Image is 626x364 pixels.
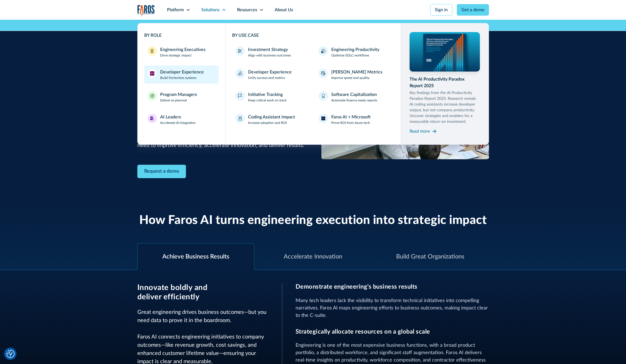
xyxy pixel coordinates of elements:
p: Unify surveys and metrics [248,75,285,80]
div: Software Capitalization [331,91,377,98]
h3: Demonstrate engineering’s business results [296,283,489,290]
p: Align with business outcomes [248,53,291,58]
a: Program ManagersProgram ManagersDeliver as planned [144,88,219,106]
a: home [137,5,155,16]
p: Deliver as planned [160,98,187,103]
div: Solutions [201,7,219,13]
a: Engineering ProductivityOptimize SDLC workflows [315,43,394,61]
div: Resources [237,7,257,13]
p: Automate finance-ready reports [331,98,377,103]
a: AI LeadersAI LeadersAccelerate AI integration [144,110,219,129]
div: Developer Experience [248,69,292,75]
h3: Strategically allocate resources on a global scale [296,328,489,335]
button: Cookie Settings [6,350,15,358]
div: Investment Strategy [248,46,288,53]
a: Contact Modal [137,165,186,178]
a: Faros AI + MicrosoftProve ROI from Azure tech [315,110,394,129]
p: Many tech leaders lack the visibility to transform technical initiatives into compelling narrativ... [296,297,489,319]
div: Engineering Executives [160,46,205,53]
img: Revisit consent button [6,350,15,358]
p: Key findings from the AI Productivity Paradox Report 2025. Research reveals AI coding assistants ... [410,90,480,125]
a: Engineering ExecutivesEngineering ExecutivesDrive strategic impact [144,43,219,61]
div: Developer Experience [160,69,204,75]
img: Program Managers [150,94,154,98]
div: BY USE CASE [232,32,394,39]
p: Drive strategic impact [160,53,191,58]
div: Accelerate Innovation [284,252,342,261]
div: [PERSON_NAME] Metrics [331,69,382,75]
div: The AI Productivity Paradox Report 2025 [410,76,480,89]
p: Accelerate AI integration [160,120,196,125]
p: Optimize SDLC workflows [331,53,369,58]
p: Build frictionless systems [160,75,196,80]
p: Prove ROI from Azure tech [331,120,370,125]
h3: Innovate boldly and deliver efficiently [137,283,269,302]
a: Sign in [430,4,452,16]
div: Program Managers [160,91,197,98]
div: Platform [167,7,184,13]
div: Faros AI + Microsoft [331,114,371,120]
div: BY ROLE [144,32,219,39]
div: Engineering Productivity [331,46,379,53]
img: Logo of the analytics and reporting company Faros. [137,5,155,16]
a: Coding Assistant ImpactIncrease adoption and ROI [232,110,311,129]
div: Coding Assistant Impact [248,114,295,120]
p: Improve speed and quality [331,75,369,80]
img: Developer Experience [150,71,154,76]
nav: Solutions [137,20,489,145]
img: Engineering Executives [150,49,154,53]
a: Initiative TrackingKeep critical work on track [232,88,311,106]
a: Developer ExperienceDeveloper ExperienceBuild frictionless systems [144,66,219,84]
a: Developer ExperienceUnify surveys and metrics [232,66,311,84]
p: Increase adoption and ROI [248,120,287,125]
h2: How Faros AI turns engineering execution into strategic impact [139,213,487,228]
div: Achieve Business Results [162,252,229,261]
p: Keep critical work on track [248,98,286,103]
a: Software CapitalizationAutomate finance-ready reports [315,88,394,106]
a: The AI Productivity Paradox Report 2025Key findings from the AI Productivity Paradox Report 2025.... [410,32,480,136]
div: AI Leaders [160,114,181,120]
div: Build Great Organizations [396,252,464,261]
a: Get a demo [457,4,489,16]
div: Read more [410,128,430,135]
img: AI Leaders [150,116,154,121]
a: Investment StrategyAlign with business outcomes [232,43,311,61]
div: Initiative Tracking [248,91,283,98]
a: [PERSON_NAME] MetricsImprove speed and quality [315,66,394,84]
